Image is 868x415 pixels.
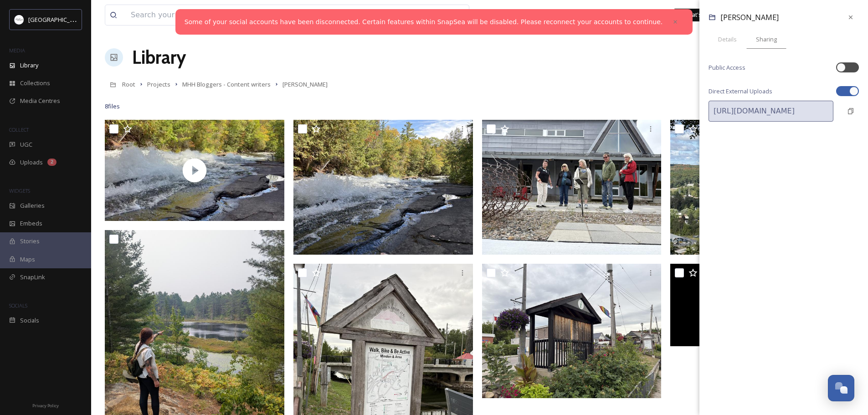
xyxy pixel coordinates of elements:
[32,400,59,410] a: Privacy Policy
[293,120,473,255] img: ext_1758392726.534645_evasper@haliburtoncounty.ca-IMG_0035.jpeg
[20,316,39,325] span: Socials
[15,15,24,24] img: Frame%2013.png
[105,102,120,111] span: 8 file s
[122,80,135,88] span: Root
[709,63,745,72] span: Public Access
[482,264,662,399] img: ext_1755622126.484084_ecasper@haliburtoncounty.ca-IMG_0007.jpeg
[20,79,50,87] span: Collections
[147,79,170,90] a: Projects
[9,47,25,54] span: MEDIA
[674,9,719,21] a: What's New
[20,201,45,210] span: Galleries
[182,80,271,88] span: MHH Bloggers - Content writers
[28,15,86,24] span: [GEOGRAPHIC_DATA]
[182,79,271,90] a: MHH Bloggers - Content writers
[411,6,464,24] a: View all files
[20,255,35,264] span: Maps
[32,403,59,409] span: Privacy Policy
[9,126,29,133] span: COLLECT
[670,120,850,255] img: ext_1756821989.582198_Ecasper@gmail.com-IMG_0026.jpeg
[20,97,60,105] span: Media Centres
[20,140,32,149] span: UGC
[718,35,737,44] span: Details
[9,187,30,194] span: WIDGETS
[709,87,772,96] span: Direct External Uploads
[20,273,45,282] span: SnapLink
[482,120,662,255] img: ext_1758392714.584734_evasper@haliburtoncounty.ca-IMG_0034.jpeg
[282,79,328,90] a: [PERSON_NAME]
[126,5,378,25] input: Search your library
[185,17,663,27] a: Some of your social accounts have been disconnected. Certain features within SnapSea will be disa...
[720,12,779,22] span: [PERSON_NAME]
[828,375,854,401] button: Open Chat
[20,61,38,70] span: Library
[147,80,170,88] span: Projects
[47,159,56,166] div: 2
[132,44,186,71] a: Library
[670,264,850,347] img: ext_1755622125.055216_ecasper@haliburtoncounty.ca-IMG_0008.png
[9,302,27,309] span: SOCIALS
[20,219,42,228] span: Embeds
[20,237,40,246] span: Stories
[282,80,328,88] span: [PERSON_NAME]
[122,79,135,90] a: Root
[20,158,43,167] span: Uploads
[105,120,284,221] img: thumbnail
[756,35,777,44] span: Sharing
